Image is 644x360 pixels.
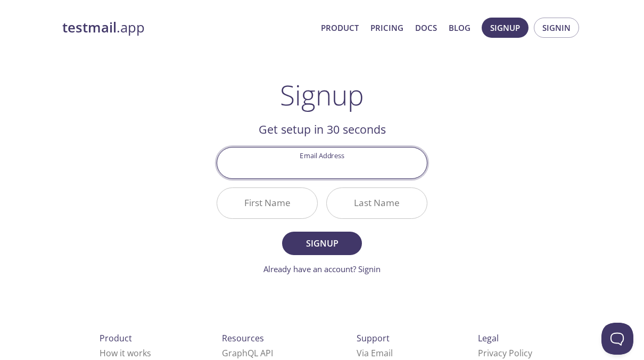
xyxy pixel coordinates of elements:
iframe: Help Scout Beacon - Open [601,323,633,355]
button: Signup [282,232,362,255]
a: Privacy Policy [478,347,532,359]
span: Product [100,332,132,344]
span: Signup [490,21,520,35]
span: Signup [294,236,350,251]
button: Signin [534,18,579,38]
a: Already have an account? Signin [263,264,381,274]
button: Signup [482,18,529,38]
span: Resources [222,332,264,344]
span: Support [357,332,390,344]
span: Signin [542,21,571,35]
a: testmail.app [62,19,312,37]
a: GraphQL API [222,347,273,359]
span: Legal [478,332,499,344]
h2: Get setup in 30 seconds [217,120,427,138]
a: Via Email [357,347,393,359]
strong: testmail [62,18,117,37]
a: Product [321,21,359,35]
a: How it works [100,347,151,359]
h1: Signup [280,79,364,111]
a: Docs [415,21,437,35]
a: Pricing [370,21,403,35]
a: Blog [449,21,470,35]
